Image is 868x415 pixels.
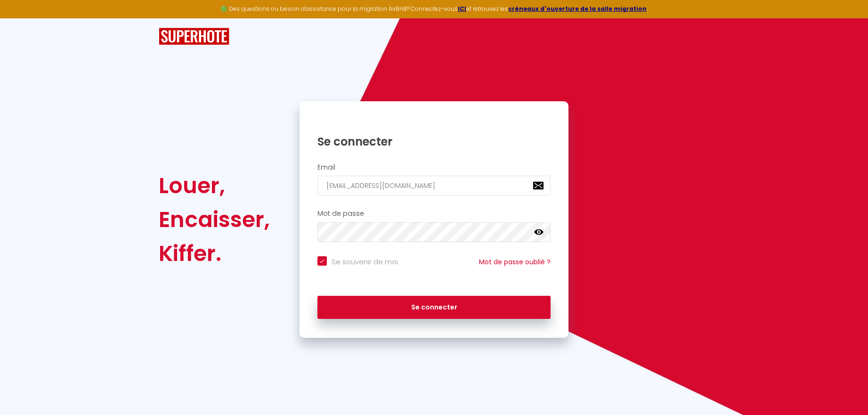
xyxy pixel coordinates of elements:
[508,5,647,13] a: créneaux d'ouverture de la salle migration
[159,203,270,236] div: Encaisser,
[458,5,466,13] a: ICI
[159,169,270,203] div: Louer,
[317,176,551,195] input: Ton Email
[159,28,229,45] img: SuperHote logo
[317,134,551,149] h1: Se connecter
[317,163,551,171] h2: Email
[317,210,551,218] h2: Mot de passe
[159,236,270,270] div: Kiffer.
[479,257,551,267] a: Mot de passe oublié ?
[317,296,551,319] button: Se connecter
